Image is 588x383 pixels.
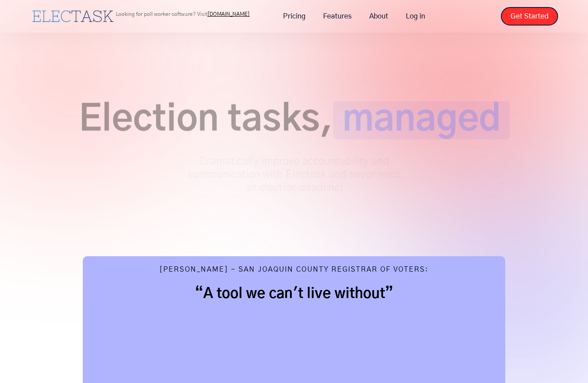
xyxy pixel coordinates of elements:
[333,101,510,140] span: managed
[116,11,250,17] p: Looking for poll worker software? Visit
[159,265,429,276] div: [PERSON_NAME] - San Joaquin County Registrar of Voters:
[79,101,333,140] span: Election tasks,
[360,7,397,26] a: About
[501,7,558,26] a: Get Started
[397,7,434,26] a: Log in
[314,7,360,26] a: Features
[207,11,250,17] a: [DOMAIN_NAME]
[100,285,488,302] h2: “A tool we can't live without”
[30,8,116,24] a: home
[184,155,404,195] p: Dramatically improve accountability and communication with Electask and never miss an election de...
[274,7,314,26] a: Pricing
